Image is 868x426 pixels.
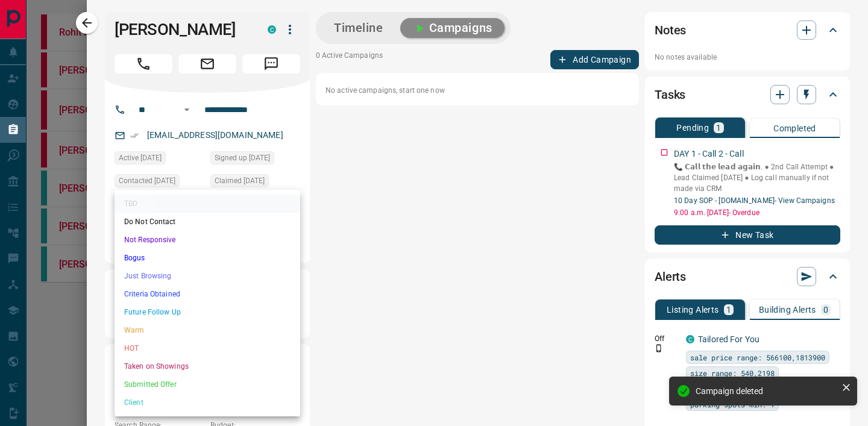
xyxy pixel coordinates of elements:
li: Bogus [115,249,300,267]
li: Warm [115,321,300,339]
li: Criteria Obtained [115,285,300,303]
li: Future Follow Up [115,303,300,321]
div: Campaign deleted [696,386,837,396]
li: Taken on Showings [115,357,300,375]
li: Client [115,393,300,412]
li: Not Responsive [115,231,300,249]
li: Submitted Offer [115,375,300,393]
li: HOT [115,339,300,357]
li: Do Not Contact [115,213,300,231]
li: Just Browsing [115,267,300,285]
